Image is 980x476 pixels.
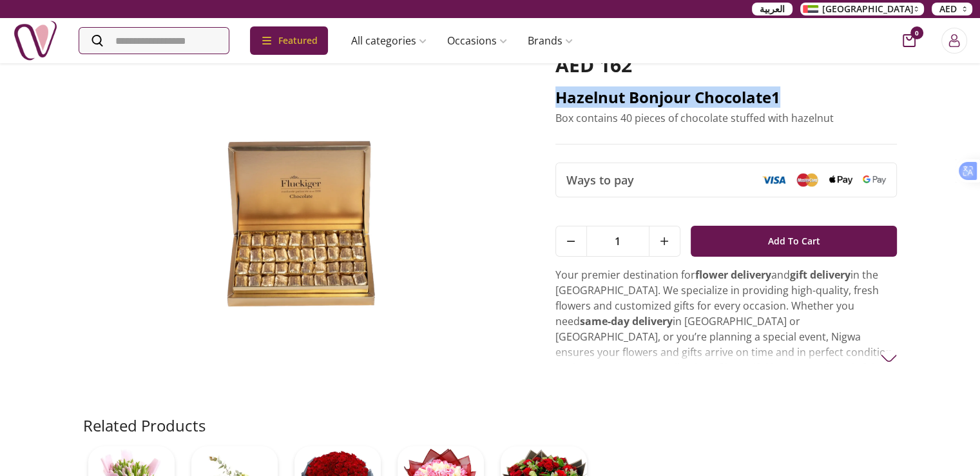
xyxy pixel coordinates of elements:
a: Occasions [437,28,517,54]
img: Mastercard [796,173,819,186]
span: AED 162 [555,52,632,78]
span: 1 [587,226,649,256]
img: Visa [762,175,785,184]
img: arrow [881,350,897,366]
span: العربية [760,3,785,15]
button: Add To Cart [691,226,898,257]
div: Featured [250,26,328,55]
p: Your premier destination for and in the [GEOGRAPHIC_DATA]. We specialize in providing high-qualit... [555,267,898,437]
input: Search [79,28,229,54]
button: cart-button [903,34,916,47]
a: All categories [341,28,437,54]
img: Google Pay [863,175,886,184]
span: 0 [910,26,923,39]
strong: flower delivery [695,268,771,282]
strong: gift delivery [790,268,850,282]
span: Ways to pay [566,171,634,189]
img: Arabic_dztd3n.png [803,5,818,13]
span: Add To Cart [768,230,820,253]
img: Hazelnut bonjour chocolate1 [83,54,519,386]
span: AED [939,3,957,15]
img: Apple Pay [829,175,852,185]
h2: Related Products [83,415,206,436]
img: Nigwa-uae-gifts [13,18,58,63]
button: AED [932,3,972,15]
strong: same-day delivery [580,314,673,328]
button: Login [941,28,967,54]
h2: Hazelnut bonjour chocolate1 [555,87,898,108]
a: Brands [517,28,583,54]
span: [GEOGRAPHIC_DATA] [822,3,914,15]
button: [GEOGRAPHIC_DATA] [800,3,924,15]
p: Box contains 40 pieces of chocolate stuffed with hazelnut [555,110,898,126]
